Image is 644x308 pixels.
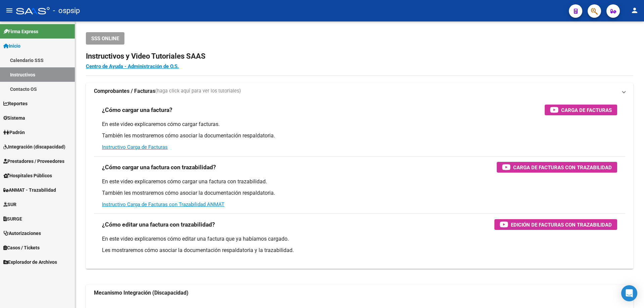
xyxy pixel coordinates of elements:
[102,247,617,254] p: Les mostraremos cómo asociar la documentación respaldatoria y la trazabilidad.
[86,50,633,63] h2: Instructivos y Video Tutoriales SAAS
[494,219,617,230] button: Edición de Facturas con Trazabilidad
[3,42,20,50] span: Inicio
[102,105,172,115] h3: ¿Cómo cargar una factura?
[3,158,64,165] span: Prestadores / Proveedores
[102,235,617,243] p: En este video explicaremos cómo editar una factura que ya habíamos cargado.
[513,163,612,172] span: Carga de Facturas con Trazabilidad
[3,172,52,179] span: Hospitales Públicos
[3,114,25,122] span: Sistema
[5,6,13,14] mat-icon: menu
[545,105,617,115] button: Carga de Facturas
[3,230,41,237] span: Autorizaciones
[102,189,617,197] p: También les mostraremos cómo asociar la documentación respaldatoria.
[102,178,617,185] p: En este video explicaremos cómo cargar una factura con trazabilidad.
[94,87,155,95] strong: Comprobantes / Facturas
[86,63,179,69] a: Centro de Ayuda - Administración de O.S.
[86,285,633,301] mat-expansion-panel-header: Mecanismo Integración (Discapacidad)
[86,83,633,99] mat-expansion-panel-header: Comprobantes / Facturas(haga click aquí para ver los tutoriales)
[86,32,124,45] button: SSS ONLINE
[3,215,22,223] span: SURGE
[3,244,40,251] span: Casos / Tickets
[561,106,612,114] span: Carga de Facturas
[631,6,639,14] mat-icon: person
[3,100,28,107] span: Reportes
[102,132,617,139] p: También les mostraremos cómo asociar la documentación respaldatoria.
[86,99,633,269] div: Comprobantes / Facturas(haga click aquí para ver los tutoriales)
[3,129,25,136] span: Padrón
[511,221,612,229] span: Edición de Facturas con Trazabilidad
[53,3,80,18] span: - ospsip
[155,87,241,95] span: (haga click aquí para ver los tutoriales)
[102,144,168,150] a: Instructivo Carga de Facturas
[3,258,57,266] span: Explorador de Archivos
[497,162,617,173] button: Carga de Facturas con Trazabilidad
[3,28,38,35] span: Firma Express
[621,285,637,301] div: Open Intercom Messenger
[91,36,119,42] span: SSS ONLINE
[3,201,16,208] span: SUR
[102,163,216,172] h3: ¿Cómo cargar una factura con trazabilidad?
[94,289,189,297] strong: Mecanismo Integración (Discapacidad)
[102,201,224,207] a: Instructivo Carga de Facturas con Trazabilidad ANMAT
[3,143,65,150] span: Integración (discapacidad)
[102,220,215,229] h3: ¿Cómo editar una factura con trazabilidad?
[3,186,56,194] span: ANMAT - Trazabilidad
[102,121,617,128] p: En este video explicaremos cómo cargar facturas.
